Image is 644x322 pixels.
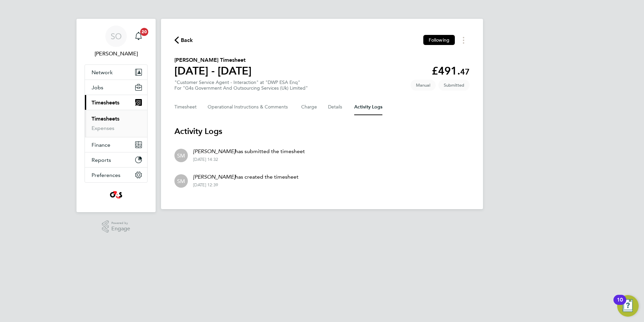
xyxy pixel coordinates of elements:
button: Reports [85,152,147,167]
button: Back [174,36,193,44]
a: Timesheets [92,116,119,122]
button: Activity Logs [354,99,382,115]
button: Timesheets [85,95,147,110]
button: Timesheets Menu [458,35,470,45]
h3: Activity Logs [174,126,470,137]
button: Timesheet [174,99,197,115]
button: Network [85,65,147,80]
span: Powered by [111,220,130,226]
button: Finance [85,137,147,152]
div: [DATE] 12:39 [193,182,299,188]
span: 47 [460,67,470,77]
span: This timesheet was manually created. [411,80,436,91]
p: has submitted the timesheet [193,147,305,155]
span: SM [177,177,185,185]
span: Finance [92,142,110,148]
span: SM [177,152,185,159]
button: Preferences [85,168,147,182]
div: Shelby Miller [174,174,188,188]
button: Details [328,99,343,115]
h2: [PERSON_NAME] Timesheet [174,56,252,64]
button: Charge [301,99,317,115]
em: [PERSON_NAME] [193,174,235,180]
div: Timesheets [85,110,147,137]
img: g4s4-logo-retina.png [108,189,124,200]
span: Back [181,36,193,44]
span: This timesheet is Submitted. [438,80,470,91]
button: Open Resource Center, 10 new notifications [617,295,639,317]
span: Reports [92,157,111,163]
span: Following [429,37,449,43]
span: Samantha Orchard [85,50,148,58]
div: 10 [617,300,623,309]
a: Expenses [92,125,114,131]
div: "Customer Service Agent - Interaction" at "DWP ESA Enq" [174,80,308,91]
em: [PERSON_NAME] [193,148,235,154]
div: [DATE] 14:32 [193,157,305,162]
p: has created the timesheet [193,173,299,181]
span: Engage [111,226,130,232]
app-decimal: £491. [432,64,470,77]
span: Timesheets [92,99,119,106]
button: Operational Instructions & Comments [208,99,290,115]
button: Following [423,35,455,45]
span: SO [111,32,122,41]
span: Jobs [92,84,103,91]
a: 20 [132,26,145,47]
div: Shelby Miller [174,149,188,162]
div: For "G4s Government And Outsourcing Services (Uk) Limited" [174,85,308,91]
nav: Main navigation [76,19,156,212]
span: Network [92,69,113,76]
a: SO[PERSON_NAME] [85,26,148,58]
a: Go to home page [85,189,148,200]
span: 20 [140,28,148,36]
h1: [DATE] - [DATE] [174,64,252,78]
button: Jobs [85,80,147,95]
span: Preferences [92,172,120,178]
a: Powered byEngage [102,220,130,233]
